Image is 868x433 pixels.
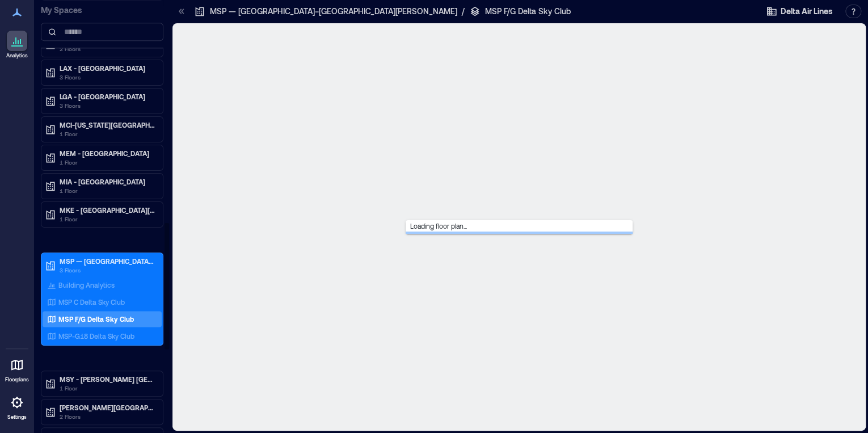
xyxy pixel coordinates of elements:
p: MSP — [GEOGRAPHIC_DATA]−[GEOGRAPHIC_DATA][PERSON_NAME] [210,6,457,17]
p: Floorplans [5,376,29,383]
p: MEM - [GEOGRAPHIC_DATA] [60,149,155,158]
button: Delta Air Lines [762,2,836,20]
p: 3 Floors [60,266,155,275]
p: / [462,6,465,17]
span: Loading floor plan... [406,217,471,234]
p: LGA - [GEOGRAPHIC_DATA] [60,92,155,101]
p: MSP — [GEOGRAPHIC_DATA]−[GEOGRAPHIC_DATA][PERSON_NAME] [60,257,155,266]
p: 1 Floor [60,158,155,167]
p: Building Analytics [58,280,115,289]
span: Delta Air Lines [781,6,833,17]
a: Floorplans [2,351,32,386]
p: MSP F/G Delta Sky Club [485,6,571,17]
a: Analytics [3,27,31,62]
p: MKE - [GEOGRAPHIC_DATA][PERSON_NAME] [60,205,155,215]
p: My Spaces [41,5,163,16]
p: 3 Floors [60,101,155,110]
p: 2 Floors [60,412,155,421]
p: 1 Floor [60,384,155,393]
p: 2 Floors [60,44,155,53]
p: 1 Floor [60,129,155,138]
p: MSY - [PERSON_NAME] [GEOGRAPHIC_DATA] [60,375,155,384]
p: LAX - [GEOGRAPHIC_DATA] [60,64,155,73]
p: 1 Floor [60,186,155,195]
p: Analytics [6,52,28,59]
p: MSP C Delta Sky Club [58,297,125,306]
p: 3 Floors [60,73,155,82]
p: [PERSON_NAME][GEOGRAPHIC_DATA] [60,403,155,412]
p: MSP-G18 Delta Sky Club [58,331,134,340]
p: MSP F/G Delta Sky Club [58,314,134,323]
p: Settings [7,414,27,421]
p: MCI-[US_STATE][GEOGRAPHIC_DATA] [60,120,155,129]
p: MIA - [GEOGRAPHIC_DATA] [60,177,155,186]
p: 1 Floor [60,215,155,224]
a: Settings [3,389,31,424]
